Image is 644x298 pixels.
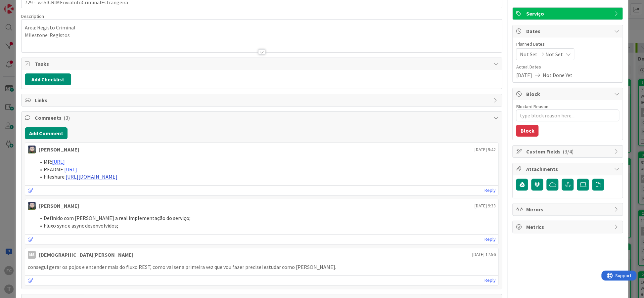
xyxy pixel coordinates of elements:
span: Description [21,13,44,19]
li: Definido com [PERSON_NAME] a real implementação do serviço; [36,214,496,222]
span: [DATE] 17:56 [472,251,495,258]
span: Mirrors [526,205,611,213]
div: MS [28,251,36,259]
div: [PERSON_NAME] [39,202,79,210]
img: LS [28,202,36,210]
p: Area: Registo Criminal [25,24,499,31]
p: consegui gerar os pojos e entender mais do fluxo REST, como vai ser a primeira vez que vou fazer ... [28,263,496,271]
a: [URL][DOMAIN_NAME] [66,173,117,180]
span: Planned Dates [516,41,619,48]
span: Actual Dates [516,64,619,70]
li: Fileshare: [36,173,496,181]
a: Reply [484,186,495,194]
li: Fluxo sync e async desenvolvidos; [36,222,496,230]
div: [PERSON_NAME] [39,146,79,153]
li: MR: [36,158,496,166]
span: [DATE] 9:33 [474,202,495,209]
span: ( 3/4 ) [562,148,573,155]
button: Add Checklist [25,73,71,85]
span: Not Set [520,50,537,58]
span: Attachments [526,165,611,173]
span: Metrics [526,223,611,231]
span: Tasks [35,60,490,68]
span: [DATE] 9:42 [474,146,495,153]
a: Reply [484,276,495,284]
span: Not Set [545,50,563,58]
p: Milestone: Registos [25,31,499,39]
span: Dates [526,27,611,35]
span: Not Done Yet [542,71,572,79]
span: Links [35,96,490,104]
span: Support [14,1,30,9]
a: [URL] [64,166,77,173]
span: Serviço [526,10,611,18]
a: [URL] [52,158,65,165]
a: Reply [484,235,495,243]
span: ( 3 ) [64,114,70,121]
div: [DEMOGRAPHIC_DATA][PERSON_NAME] [39,251,133,259]
button: Add Comment [25,127,68,139]
span: [DATE] [516,71,532,79]
span: Block [526,90,611,98]
button: Block [516,125,538,137]
span: Custom Fields [526,148,611,155]
img: LS [28,146,36,153]
label: Blocked Reason [516,104,548,109]
span: Comments [35,114,490,122]
li: README: [36,166,496,173]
